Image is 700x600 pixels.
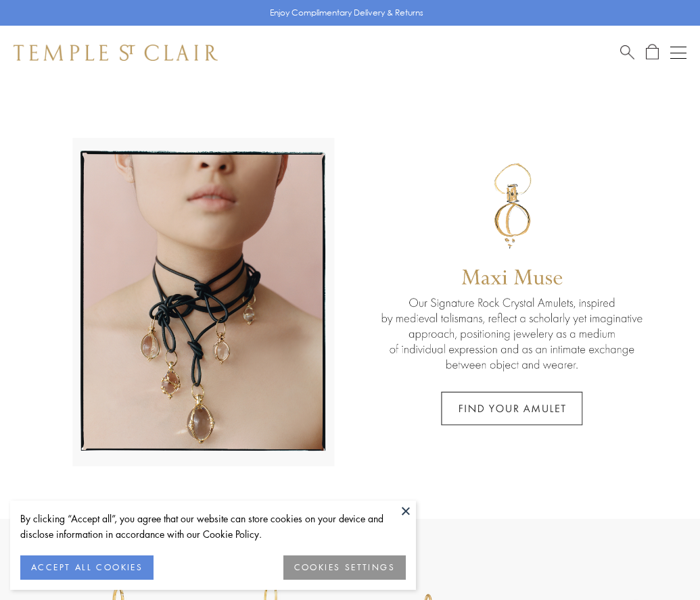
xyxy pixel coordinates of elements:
div: By clicking “Accept all”, you agree that our website can store cookies on your device and disclos... [20,511,406,542]
img: Temple St. Clair [14,45,218,61]
a: Search [620,44,634,61]
button: Open navigation [670,45,686,61]
button: ACCEPT ALL COOKIES [20,555,154,580]
a: Open Shopping Bag [646,44,659,61]
button: COOKIES SETTINGS [283,555,406,580]
p: Enjoy Complimentary Delivery & Returns [270,6,423,20]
